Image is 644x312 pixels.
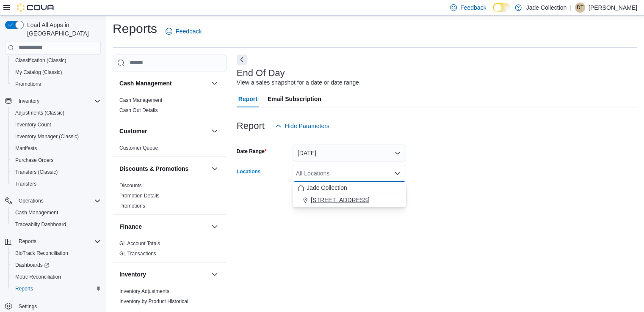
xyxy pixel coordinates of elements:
[12,272,64,282] a: Metrc Reconciliation
[119,107,158,113] a: Cash Out Details
[589,3,637,13] p: [PERSON_NAME]
[12,179,101,189] span: Transfers
[15,57,66,64] span: Classification (Classic)
[119,97,162,104] span: Cash Management
[8,142,104,154] button: Manifests
[460,3,486,12] span: Feedback
[15,301,101,311] span: Settings
[12,219,69,230] a: Traceabilty Dashboard
[8,219,104,230] button: Traceabilty Dashboard
[12,131,101,142] span: Inventory Manager (Classic)
[8,107,104,119] button: Adjustments (Classic)
[237,148,267,155] label: Date Range
[119,183,142,189] a: Discounts
[12,120,101,130] span: Inventory Count
[113,181,227,214] div: Discounts & Promotions
[311,196,369,204] span: [STREET_ADDRESS]
[8,131,104,142] button: Inventory Manager (Classic)
[12,143,40,153] a: Manifests
[119,222,142,231] h3: Finance
[15,133,79,140] span: Inventory Manager (Classic)
[8,119,104,131] button: Inventory Count
[119,288,169,295] span: Inventory Adjustments
[271,118,333,134] button: Hide Parameters
[119,250,156,257] span: GL Transactions
[113,95,227,119] div: Cash Management
[119,241,160,246] a: GL Account Totals
[12,79,44,89] a: Promotions
[307,183,347,192] span: Jade Collection
[19,98,39,104] span: Inventory
[15,96,101,106] span: Inventory
[12,131,82,142] a: Inventory Manager (Classic)
[570,3,572,13] p: |
[237,121,265,131] h3: Report
[15,274,61,280] span: Metrc Reconciliation
[12,208,61,218] a: Cash Management
[12,143,101,153] span: Manifests
[119,182,142,189] span: Discounts
[8,207,104,219] button: Cash Management
[293,182,406,194] button: Jade Collection
[15,96,43,106] button: Inventory
[15,121,51,128] span: Inventory Count
[12,67,66,77] a: My Catalog (Classic)
[15,221,66,228] span: Traceabilty Dashboard
[119,79,172,88] h3: Cash Management
[119,288,169,294] a: Inventory Adjustments
[237,55,247,65] button: Next
[119,203,145,209] a: Promotions
[119,164,208,173] button: Discounts & Promotions
[8,178,104,190] button: Transfers
[8,283,104,295] button: Reports
[119,270,146,279] h3: Inventory
[15,196,101,206] span: Operations
[210,269,220,279] button: Inventory
[2,235,104,247] button: Reports
[293,145,406,161] button: [DATE]
[113,238,227,262] div: Finance
[162,23,205,40] a: Feedback
[12,108,101,118] span: Adjustments (Classic)
[15,262,49,268] span: Dashboards
[15,236,101,246] span: Reports
[293,194,406,206] button: [STREET_ADDRESS]
[238,90,257,107] span: Report
[8,66,104,78] button: My Catalog (Classic)
[15,285,33,292] span: Reports
[15,109,64,116] span: Adjustments (Classic)
[12,79,101,89] span: Promotions
[119,127,208,135] button: Customer
[12,219,101,230] span: Traceabilty Dashboard
[12,120,55,130] a: Inventory Count
[15,250,68,257] span: BioTrack Reconciliation
[12,108,68,118] a: Adjustments (Classic)
[119,79,208,88] button: Cash Management
[12,155,101,165] span: Purchase Orders
[119,240,160,247] span: GL Account Totals
[15,69,62,76] span: My Catalog (Classic)
[12,179,40,189] a: Transfers
[12,155,57,165] a: Purchase Orders
[12,260,101,270] span: Dashboards
[113,143,227,156] div: Customer
[12,284,36,294] a: Reports
[285,122,329,130] span: Hide Parameters
[12,272,101,282] span: Metrc Reconciliation
[8,154,104,166] button: Purchase Orders
[2,195,104,207] button: Operations
[119,251,156,257] a: GL Transactions
[12,55,70,66] a: Classification (Classic)
[119,164,188,173] h3: Discounts & Promotions
[237,78,361,87] div: View a sales snapshot for a date or date range.
[8,166,104,178] button: Transfers (Classic)
[176,27,202,36] span: Feedback
[119,222,208,231] button: Finance
[119,127,147,135] h3: Customer
[237,168,261,175] label: Locations
[2,95,104,107] button: Inventory
[493,3,511,12] input: Dark Mode
[24,21,101,38] span: Load All Apps in [GEOGRAPHIC_DATA]
[119,298,188,304] a: Inventory by Product Historical
[12,167,61,177] a: Transfers (Classic)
